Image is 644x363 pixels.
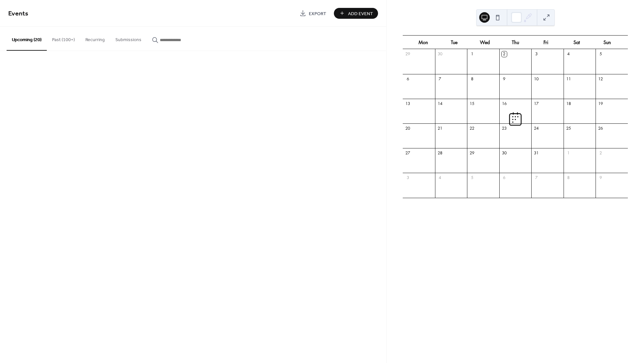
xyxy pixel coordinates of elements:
[408,36,439,49] div: Mon
[437,150,443,156] div: 28
[502,150,507,156] div: 30
[598,126,603,131] div: 26
[534,126,539,131] div: 24
[592,36,623,49] div: Sun
[566,175,571,181] div: 8
[7,27,47,51] button: Upcoming (20)
[348,10,373,17] span: Add Event
[405,76,411,82] div: 6
[309,10,326,17] span: Export
[502,175,507,181] div: 6
[534,51,539,57] div: 3
[437,51,443,57] div: 30
[469,150,475,156] div: 29
[469,101,475,106] div: 15
[502,76,507,82] div: 9
[437,76,443,82] div: 7
[469,175,475,181] div: 5
[534,175,539,181] div: 7
[534,101,539,106] div: 17
[110,27,147,50] button: Submissions
[598,51,603,57] div: 5
[534,150,539,156] div: 31
[598,76,603,82] div: 12
[566,51,571,57] div: 4
[405,150,411,156] div: 27
[405,175,411,181] div: 3
[598,101,603,106] div: 19
[437,101,443,106] div: 14
[566,126,571,131] div: 25
[439,36,469,49] div: Tue
[502,51,507,57] div: 2
[469,76,475,82] div: 8
[502,126,507,131] div: 23
[295,8,331,19] a: Export
[80,27,110,50] button: Recurring
[598,150,603,156] div: 2
[469,36,500,49] div: Wed
[566,101,571,106] div: 18
[531,36,561,49] div: Fri
[437,175,443,181] div: 4
[405,101,411,106] div: 13
[437,126,443,131] div: 21
[334,8,378,19] button: Add Event
[8,7,28,20] span: Events
[469,126,475,131] div: 22
[502,101,507,106] div: 16
[47,27,80,50] button: Past (100+)
[405,51,411,57] div: 29
[534,76,539,82] div: 10
[405,126,411,131] div: 20
[598,175,603,181] div: 9
[566,76,571,82] div: 11
[561,36,592,49] div: Sat
[566,150,571,156] div: 1
[500,36,531,49] div: Thu
[469,51,475,57] div: 1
